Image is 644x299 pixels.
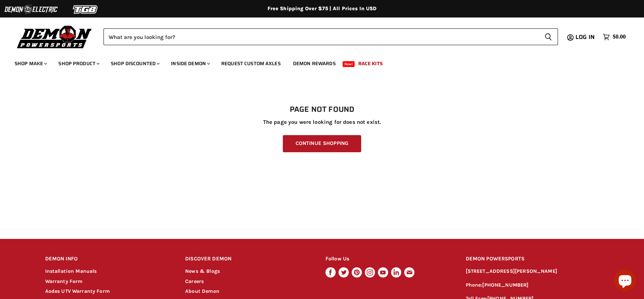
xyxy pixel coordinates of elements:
a: Shop Product [53,56,104,71]
span: Log in [575,32,595,42]
a: Warranty Form [45,278,83,284]
p: Phone: [466,281,599,290]
p: The page you were looking for does not exist. [45,119,599,125]
a: Aodes UTV Warranty Form [45,288,110,294]
a: Race Kits [353,56,388,71]
img: TGB Logo 2 [58,3,113,16]
div: Free Shipping Over $75 | All Prices In USD [31,5,614,12]
h2: DEMON POWERSPORTS [466,251,599,268]
p: [STREET_ADDRESS][PERSON_NAME] [466,267,599,276]
h2: DISCOVER DEMON [185,251,312,268]
ul: Main menu [9,53,624,71]
span: New! [343,61,355,67]
a: Shop Make [9,56,51,71]
a: Inside Demon [165,56,214,71]
form: Product [104,28,558,45]
img: Demon Electric Logo 2 [4,3,58,16]
span: $0.00 [613,34,626,40]
a: Careers [185,278,204,284]
a: Installation Manuals [45,268,97,274]
a: [PHONE_NUMBER] [482,282,528,288]
a: $0.00 [599,32,629,42]
a: News & Blogs [185,268,220,274]
button: Search [539,28,558,45]
a: Request Custom Axles [216,56,286,71]
img: Demon Powersports [15,24,94,50]
h2: DEMON INFO [45,251,172,268]
input: Search [104,28,539,45]
inbox-online-store-chat: Shopify online store chat [612,270,638,293]
a: About Demon [185,288,219,294]
h2: Follow Us [325,251,452,268]
a: Continue Shopping [283,135,361,152]
a: Log in [572,34,599,40]
a: Shop Discounted [105,56,164,71]
h1: Page not found [45,105,599,114]
a: Demon Rewards [288,56,341,71]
